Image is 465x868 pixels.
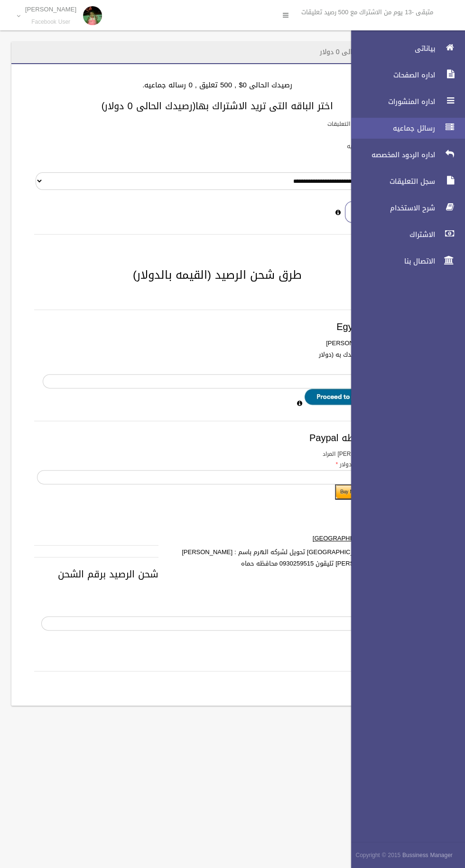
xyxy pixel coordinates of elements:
a: بياناتى [343,38,465,59]
h3: شحن الرصيد برقم الشحن [34,569,400,579]
p: [PERSON_NAME] [25,6,76,13]
span: بياناتى [343,44,438,53]
span: شرح الاستخدام [343,203,438,213]
label: داخل [GEOGRAPHIC_DATA] تحويل لشركه الهرم باسم : [PERSON_NAME] [PERSON_NAME] تليقون 0930259515 محا... [158,547,393,569]
a: الاشتراك [343,224,465,245]
span: رسائل جماعيه [343,123,438,133]
label: باقات الرسائل الجماعيه [347,141,402,151]
a: شرح الاستخدام [343,198,465,218]
small: Facebook User [25,19,76,26]
span: اداره المنشورات [343,97,438,106]
h4: رصيدك الحالى 0$ , 500 تعليق , 0 رساله جماعيه. [23,81,412,89]
a: سجل التعليقات [343,171,465,192]
strong: Bussiness Manager [402,850,453,860]
h2: طرق شحن الرصيد (القيمه بالدولار) [23,269,412,281]
a: اداره الردود المخصصه [343,144,465,165]
h3: اختر الباقه التى تريد الاشتراك بها(رصيدك الحالى 0 دولار) [23,101,412,111]
header: الاشتراك - رصيدك الحالى 0 دولار [308,43,423,61]
span: اداره الصفحات [343,70,438,80]
label: من [GEOGRAPHIC_DATA] [158,533,393,544]
a: الاتصال بنا [343,251,465,272]
h3: الدفع بواسطه Paypal [34,433,400,443]
h3: Egypt payment [34,321,400,332]
a: اداره المنشورات [343,91,465,112]
a: اداره الصفحات [343,65,465,85]
span: الاتصال بنا [343,256,438,266]
label: باقات الرد الالى على التعليقات [327,119,402,129]
input: Submit [335,484,405,500]
span: اداره الردود المخصصه [343,150,438,160]
a: رسائل جماعيه [343,118,465,139]
span: Copyright © 2015 [355,850,400,860]
span: سجل التعليقات [343,177,438,186]
span: الاشتراك [343,230,438,239]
